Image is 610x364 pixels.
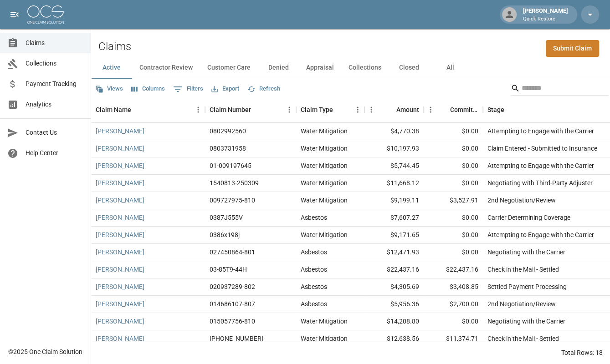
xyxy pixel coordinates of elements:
[364,278,424,296] div: $4,305.69
[282,103,296,116] button: Menu
[26,100,83,109] span: Analytics
[424,227,483,244] div: $0.00
[96,334,144,343] a: [PERSON_NAME]
[131,103,144,116] button: Sort
[91,97,205,122] div: Claim Name
[364,157,424,175] div: $5,744.45
[364,209,424,227] div: $7,607.27
[301,196,348,205] div: Water Mitigation
[364,261,424,278] div: $22,437.16
[424,140,483,157] div: $0.00
[384,103,396,116] button: Sort
[487,317,565,326] div: Negotiating with the Carrier
[301,213,327,222] div: Asbestos
[205,97,296,122] div: Claim Number
[26,148,83,158] span: Help Center
[96,213,144,222] a: [PERSON_NAME]
[487,282,567,291] div: Settled Payment Processing
[424,157,483,175] div: $0.00
[91,57,132,79] button: Active
[210,230,240,239] div: 0386x198j
[96,196,144,205] a: [PERSON_NAME]
[96,144,144,153] a: [PERSON_NAME]
[132,57,200,79] button: Contractor Review
[546,40,599,57] a: Submit Claim
[487,97,504,122] div: Stage
[171,82,205,96] button: Show filters
[424,278,483,296] div: $3,408.85
[389,57,430,79] button: Closed
[5,5,24,24] button: open drawer
[487,248,565,257] div: Negotiating with the Carrier
[487,161,594,170] div: Attempting to Engage with the Carrier
[364,97,424,122] div: Amount
[96,126,144,136] a: [PERSON_NAME]
[364,330,424,348] div: $12,638.56
[96,282,144,291] a: [PERSON_NAME]
[364,296,424,313] div: $5,956.36
[26,79,83,89] span: Payment Tracking
[301,161,348,170] div: Water Mitigation
[129,82,167,96] button: Select columns
[487,299,556,308] div: 2nd Negotiation/Review
[504,103,517,116] button: Sort
[301,317,348,326] div: Water Mitigation
[91,57,610,79] div: dynamic tabs
[200,57,258,79] button: Customer Care
[210,97,251,122] div: Claim Number
[333,103,346,116] button: Sort
[210,265,247,274] div: 03-85T9-44H
[96,265,144,274] a: [PERSON_NAME]
[245,82,282,96] button: Refresh
[96,248,144,257] a: [PERSON_NAME]
[96,161,144,170] a: [PERSON_NAME]
[487,334,559,343] div: Check in the Mail - Settled
[301,334,348,343] div: Water Mitigation
[424,296,483,313] div: $2,700.00
[487,144,597,153] div: Claim Entered - Submitted to Insurance
[351,103,364,116] button: Menu
[301,126,348,136] div: Water Mitigation
[210,282,255,291] div: 020937289-802
[301,282,327,291] div: Asbestos
[96,299,144,308] a: [PERSON_NAME]
[26,38,83,48] span: Claims
[364,313,424,330] div: $14,208.80
[210,334,263,343] div: 01-008-841911
[424,261,483,278] div: $22,437.16
[8,347,82,356] div: © 2025 One Claim Solution
[301,97,333,122] div: Claim Type
[210,248,255,257] div: 027450864-801
[210,213,243,222] div: 0387J555V
[301,230,348,239] div: Water Mitigation
[424,209,483,227] div: $0.00
[301,144,348,153] div: Water Mitigation
[511,81,608,97] div: Search
[487,265,559,274] div: Check in the Mail - Settled
[424,313,483,330] div: $0.00
[424,175,483,192] div: $0.00
[424,103,437,116] button: Menu
[251,103,264,116] button: Sort
[487,196,556,205] div: 2nd Negotiation/Review
[96,178,144,187] a: [PERSON_NAME]
[424,244,483,261] div: $0.00
[450,97,478,122] div: Committed Amount
[561,348,603,357] div: Total Rows: 18
[210,196,255,205] div: 009727975-810
[437,103,450,116] button: Sort
[430,57,471,79] button: All
[424,97,483,122] div: Committed Amount
[210,161,251,170] div: 01-009197645
[424,123,483,140] div: $0.00
[210,144,246,153] div: 0803731958
[487,230,594,239] div: Attempting to Engage with the Carrier
[210,299,255,308] div: 014686107-807
[364,175,424,192] div: $11,668.12
[301,265,327,274] div: Asbestos
[301,178,348,187] div: Water Mitigation
[98,40,131,53] h2: Claims
[341,57,389,79] button: Collections
[191,103,205,116] button: Menu
[487,178,593,187] div: Negotiating with Third-Party Adjuster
